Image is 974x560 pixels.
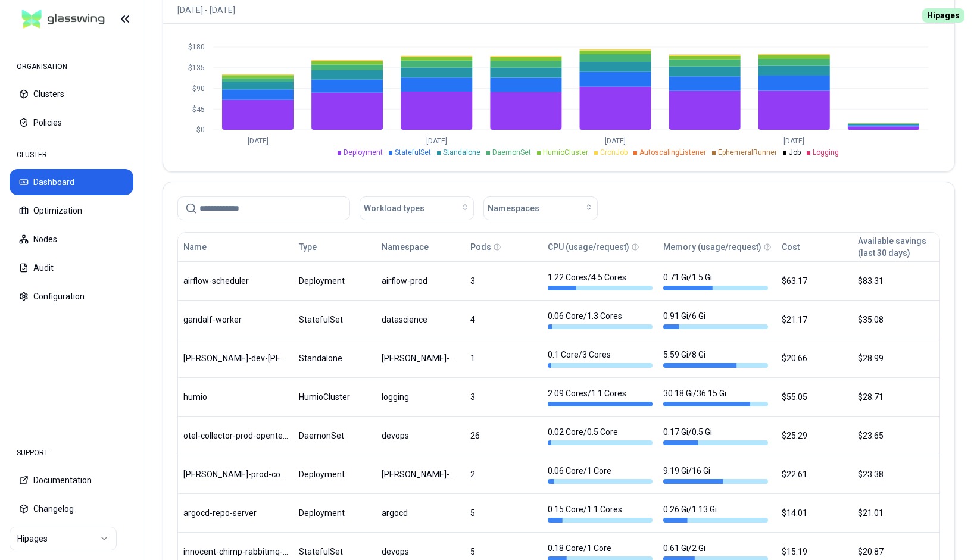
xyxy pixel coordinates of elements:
div: $28.71 [858,391,934,403]
div: 0.17 Gi / 0.5 Gi [663,426,768,445]
div: 0.06 Core / 1 Core [548,465,653,484]
div: $22.61 [782,468,847,480]
div: 0.1 Core / 3 Cores [548,349,653,368]
div: $23.38 [858,468,934,480]
div: $55.05 [782,391,847,403]
div: $25.29 [782,430,847,442]
button: Available savings(last 30 days) [858,235,926,259]
tspan: [DATE] [605,137,626,145]
div: HumioCluster [299,391,371,403]
span: Logging [813,148,839,157]
div: StatefulSet [299,314,371,326]
div: $63.17 [782,275,847,287]
span: StatefulSet [395,148,431,157]
div: airflow-scheduler [183,275,288,287]
tspan: [DATE] [426,137,447,145]
div: 9.19 Gi / 16 Gi [663,465,768,484]
span: [DATE] - [DATE] [177,4,294,16]
div: humio [183,391,288,403]
button: Type [299,235,317,259]
div: argocd [382,507,458,519]
div: 0.15 Core / 1.1 Cores [548,503,653,523]
div: 0.06 Core / 1.3 Cores [548,310,653,329]
span: Hipages [922,8,964,23]
button: Changelog [10,496,133,522]
span: HumioCluster [543,148,588,157]
div: datascience [382,314,458,326]
div: SUPPORT [10,441,133,465]
div: 0.02 Core / 0.5 Core [548,426,653,445]
div: 4 [470,314,537,326]
div: logging [382,391,458,403]
div: $20.66 [782,352,847,364]
div: 5.59 Gi / 8 Gi [663,349,768,368]
div: 2.09 Cores / 1.1 Cores [548,387,653,406]
div: $21.01 [858,507,934,519]
div: $23.65 [858,430,934,442]
div: Standalone [299,352,371,364]
div: $83.31 [858,275,934,287]
div: $21.17 [782,314,847,326]
tspan: $90 [192,85,205,93]
div: kafka-prod-connect [183,468,288,480]
tspan: [DATE] [783,137,804,145]
span: AutoscalingListener [639,148,706,157]
button: Cost [782,235,800,259]
button: Dashboard [10,169,133,195]
button: CPU (usage/request) [548,235,629,259]
div: StatefulSet [299,546,371,558]
div: 3 [470,275,537,287]
div: Deployment [299,275,371,287]
div: $20.87 [858,546,934,558]
span: CronJob [600,148,628,157]
div: $28.99 [858,352,934,364]
button: Memory (usage/request) [663,235,761,259]
tspan: $0 [196,126,205,134]
div: devops [382,546,458,558]
div: Deployment [299,468,371,480]
button: Nodes [10,226,133,252]
div: kafka-dev-kafka-0 [183,352,288,364]
tspan: $180 [188,43,205,51]
div: 1 [470,352,537,364]
div: $15.19 [782,546,847,558]
div: 30.18 Gi / 36.15 Gi [663,387,768,406]
div: CLUSTER [10,143,133,167]
div: 5 [470,546,537,558]
div: 2 [470,468,537,480]
div: gandalf-worker [183,314,288,326]
div: 3 [470,391,537,403]
button: Namespaces [483,196,598,220]
button: Namespace [382,235,429,259]
div: otel-collector-prod-opentelemetry-collector-agent [183,430,288,442]
button: Optimization [10,198,133,224]
div: devops [382,430,458,442]
div: 0.26 Gi / 1.13 Gi [663,503,768,523]
div: kafka-dev [382,352,458,364]
div: 26 [470,430,537,442]
button: Audit [10,255,133,281]
div: 0.71 Gi / 1.5 Gi [663,271,768,290]
div: ORGANISATION [10,55,133,79]
div: 1.22 Cores / 4.5 Cores [548,271,653,290]
button: Name [183,235,207,259]
img: GlassWing [17,5,110,33]
span: Namespaces [488,202,539,214]
span: Deployment [344,148,383,157]
div: airflow-prod [382,275,458,287]
div: Deployment [299,507,371,519]
button: Workload types [360,196,474,220]
div: argocd-repo-server [183,507,288,519]
button: Configuration [10,283,133,309]
span: Job [789,148,801,157]
tspan: $45 [192,105,205,114]
div: kafka-prod [382,468,458,480]
div: innocent-chimp-rabbitmq-ha [183,546,288,558]
span: Standalone [443,148,480,157]
div: $14.01 [782,507,847,519]
tspan: [DATE] [248,137,269,145]
button: Documentation [10,467,133,493]
span: EphemeralRunner [718,148,777,157]
button: Pods [470,235,491,259]
button: Policies [10,110,133,136]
